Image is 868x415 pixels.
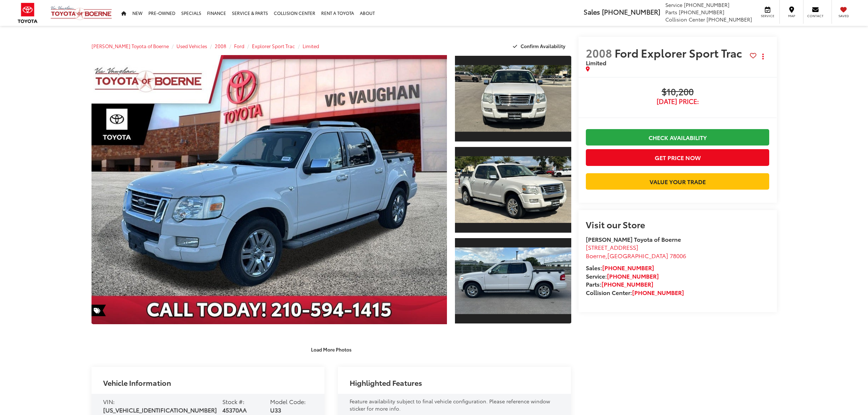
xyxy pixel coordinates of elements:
span: Service [759,13,776,18]
h2: Highlighted Features [350,379,422,387]
span: Collision Center [665,16,705,23]
span: [PHONE_NUMBER] [679,8,724,16]
a: [PHONE_NUMBER] [607,272,659,280]
span: U33 [270,406,281,414]
span: Feature availability subject to final vehicle configuration. Please reference window sticker for ... [350,397,550,412]
a: Value Your Trade [586,173,770,190]
a: [PHONE_NUMBER] [602,280,653,288]
span: Ford Explorer Sport Trac [615,45,744,61]
span: , [586,251,686,260]
span: Stock #: [222,397,245,406]
span: Map [783,13,799,18]
img: Vic Vaughan Toyota of Boerne [50,5,112,20]
strong: Parts: [586,280,653,288]
strong: Service: [586,272,659,280]
span: Boerne [586,251,606,260]
span: Special [92,305,106,316]
button: Confirm Availability [509,40,571,53]
span: Service [665,1,682,8]
a: [PHONE_NUMBER] [602,263,654,272]
a: Check Availability [586,129,770,146]
a: Ford [234,43,244,49]
span: Sales [584,7,600,16]
h2: Visit our Store [586,220,770,229]
a: Expand Photo 2 [455,146,571,233]
button: Get Price Now [586,149,770,166]
a: Expand Photo 3 [455,237,571,325]
img: 2008 Ford Explorer Sport Trac Limited [454,248,572,314]
span: Limited [586,58,606,67]
a: Expand Photo 0 [92,55,447,324]
a: Used Vehicles [176,43,207,49]
strong: [PERSON_NAME] Toyota of Boerne [586,235,681,243]
a: [PERSON_NAME] Toyota of Boerne [92,43,169,49]
span: [DATE] Price: [586,98,770,105]
strong: Sales: [586,263,654,272]
a: Explorer Sport Trac [252,43,295,49]
img: 2008 Ford Explorer Sport Trac Limited [454,65,572,132]
img: 2008 Ford Explorer Sport Trac Limited [88,54,451,326]
span: Contact [807,13,824,18]
span: Saved [836,13,852,18]
button: Actions [756,50,769,63]
span: Parts [665,8,677,16]
a: 2008 [215,43,226,49]
span: dropdown dots [762,54,764,59]
span: [PHONE_NUMBER] [707,16,752,23]
span: [GEOGRAPHIC_DATA] [607,251,668,260]
a: Limited [303,43,319,49]
span: [US_VEHICLE_IDENTIFICATION_NUMBER] [103,406,217,414]
span: 78006 [670,251,686,260]
span: [PHONE_NUMBER] [602,7,660,16]
img: 2008 Ford Explorer Sport Trac Limited [454,156,572,223]
h2: Vehicle Information [103,379,171,387]
span: [PHONE_NUMBER] [684,1,729,8]
span: 45370AA [222,406,247,414]
span: Confirm Availability [521,43,565,49]
span: Model Code: [270,397,306,406]
span: $10,200 [586,87,770,98]
button: Load More Photos [306,343,357,356]
strong: Collision Center: [586,288,684,296]
span: VIN: [103,397,115,406]
a: [PHONE_NUMBER] [632,288,684,296]
span: [STREET_ADDRESS] [586,243,638,251]
a: Expand Photo 1 [455,55,571,142]
a: [STREET_ADDRESS] Boerne,[GEOGRAPHIC_DATA] 78006 [586,243,686,260]
span: 2008 [586,45,612,61]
